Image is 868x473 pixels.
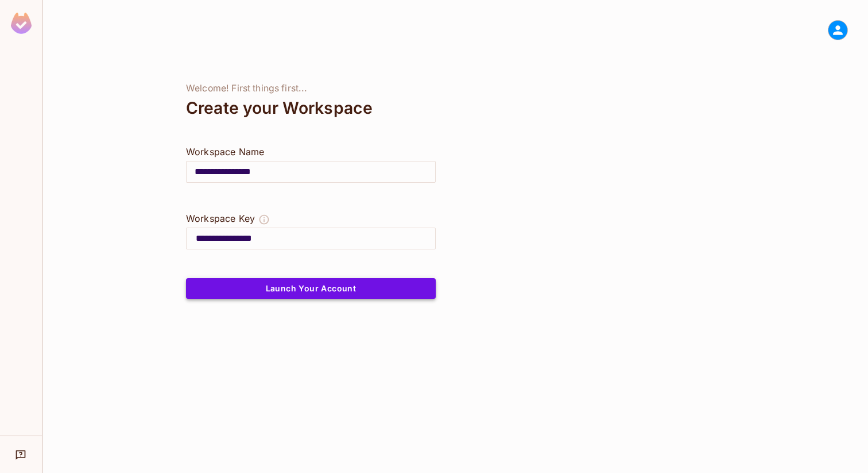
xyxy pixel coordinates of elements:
button: The Workspace Key is unique, and serves as the identifier of your workspace. [258,211,270,228]
button: Launch Your Account [186,278,436,299]
div: Welcome! First things first... [186,83,436,94]
div: Workspace Key [186,211,255,225]
img: SReyMgAAAABJRU5ErkJggg== [11,13,32,34]
div: Help & Updates [8,443,34,466]
div: Workspace Name [186,145,436,159]
div: Create your Workspace [186,94,436,122]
